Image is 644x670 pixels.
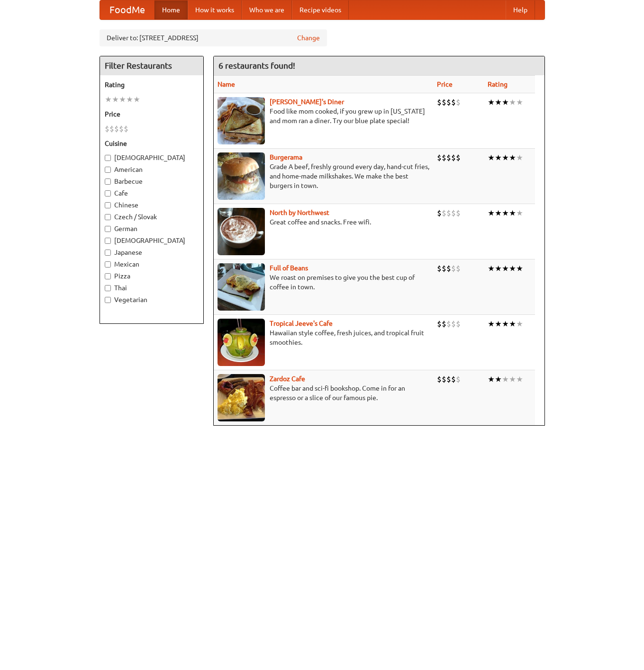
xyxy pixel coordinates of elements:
[509,208,516,218] li: ★
[509,152,516,163] li: ★
[119,124,124,134] li: $
[451,97,456,107] li: $
[270,153,302,161] a: Burgerama
[218,97,265,144] img: sallys.jpg
[105,80,199,89] h5: Rating
[488,319,495,329] li: ★
[502,97,509,107] li: ★
[495,263,502,274] li: ★
[218,217,429,227] p: Great coffee and snacks. Free wifi.
[437,374,442,384] li: $
[218,319,265,366] img: jeeves.jpg
[456,263,461,274] li: $
[218,61,295,70] ng-pluralize: 6 restaurants found!
[437,263,442,274] li: $
[105,226,111,232] input: German
[297,33,320,43] a: Change
[270,264,308,272] a: Full of Beans
[218,107,429,125] p: Food like mom cooked, if you grew up in [US_STATE] and mom ran a diner. Try our blue plate special!
[437,80,453,88] a: Price
[446,374,451,384] li: $
[270,98,344,106] b: [PERSON_NAME]'s Diner
[495,374,502,384] li: ★
[442,97,446,107] li: $
[188,0,242,19] a: How it works
[105,165,199,174] label: American
[446,319,451,329] li: $
[270,209,329,216] a: North by Northwest
[456,208,461,218] li: $
[105,285,111,291] input: Thai
[451,208,456,218] li: $
[451,263,456,274] li: $
[516,319,523,329] li: ★
[133,94,140,105] li: ★
[126,94,133,105] li: ★
[218,80,235,88] a: Name
[502,263,509,274] li: ★
[442,208,446,218] li: $
[502,319,509,329] li: ★
[451,319,456,329] li: $
[119,94,126,105] li: ★
[105,273,111,279] input: Pizza
[218,328,429,347] p: Hawaiian style coffee, fresh juices, and tropical fruit smoothies.
[105,109,199,119] h5: Price
[451,374,456,384] li: $
[270,320,333,327] b: Tropical Jeeve's Cafe
[502,374,509,384] li: ★
[516,208,523,218] li: ★
[506,0,535,19] a: Help
[451,152,456,163] li: $
[105,271,199,281] label: Pizza
[105,200,199,210] label: Chinese
[218,208,265,255] img: north.jpg
[495,208,502,218] li: ★
[218,263,265,311] img: beans.jpg
[292,0,349,19] a: Recipe videos
[270,375,305,383] b: Zardoz Cafe
[456,319,461,329] li: $
[437,97,442,107] li: $
[442,374,446,384] li: $
[516,374,523,384] li: ★
[437,152,442,163] li: $
[488,152,495,163] li: ★
[446,97,451,107] li: $
[218,273,429,292] p: We roast on premises to give you the best cup of coffee in town.
[105,202,111,208] input: Chinese
[437,208,442,218] li: $
[105,212,199,222] label: Czech / Slovak
[105,94,112,105] li: ★
[218,384,429,402] p: Coffee bar and sci-fi bookshop. Come in for an espresso or a slice of our famous pie.
[242,0,292,19] a: Who we are
[456,374,461,384] li: $
[509,319,516,329] li: ★
[105,238,111,244] input: [DEMOGRAPHIC_DATA]
[100,0,154,19] a: FoodMe
[509,263,516,274] li: ★
[509,97,516,107] li: ★
[495,152,502,163] li: ★
[446,208,451,218] li: $
[442,319,446,329] li: $
[502,208,509,218] li: ★
[105,283,199,293] label: Thai
[218,152,265,200] img: burgerama.jpg
[105,190,111,197] input: Cafe
[109,124,114,134] li: $
[100,29,327,46] div: Deliver to: [STREET_ADDRESS]
[105,297,111,303] input: Vegetarian
[446,263,451,274] li: $
[105,188,199,198] label: Cafe
[100,56,203,75] h4: Filter Restaurants
[516,97,523,107] li: ★
[218,374,265,421] img: zardoz.jpg
[488,374,495,384] li: ★
[105,236,199,245] label: [DEMOGRAPHIC_DATA]
[509,374,516,384] li: ★
[456,97,461,107] li: $
[105,179,111,185] input: Barbecue
[488,80,508,88] a: Rating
